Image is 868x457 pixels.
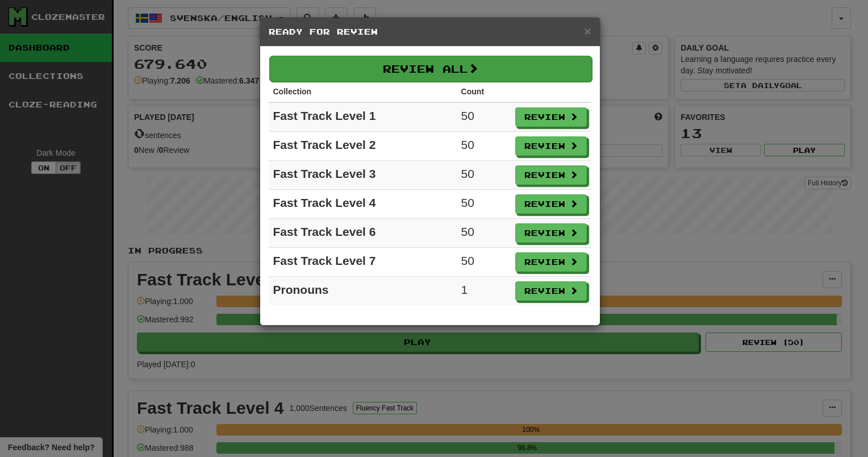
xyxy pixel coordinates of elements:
button: Review All [269,56,592,82]
button: Review [515,136,587,156]
td: Fast Track Level 6 [269,219,457,248]
button: Close [584,25,591,37]
td: 50 [457,219,511,248]
button: Review [515,165,587,185]
td: 50 [457,248,511,277]
h5: Ready for Review [269,26,591,38]
td: Fast Track Level 3 [269,161,457,190]
td: Pronouns [269,277,457,306]
button: Review [515,194,587,214]
td: 50 [457,161,511,190]
td: 50 [457,132,511,161]
td: Fast Track Level 7 [269,248,457,277]
th: Count [457,81,511,102]
span: × [584,24,591,38]
button: Review [515,107,587,127]
td: 1 [457,277,511,306]
td: Fast Track Level 1 [269,102,457,132]
td: 50 [457,190,511,219]
td: Fast Track Level 4 [269,190,457,219]
button: Review [515,281,587,301]
button: Review [515,252,587,272]
td: Fast Track Level 2 [269,132,457,161]
button: Review [515,223,587,243]
th: Collection [269,81,457,102]
td: 50 [457,102,511,132]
